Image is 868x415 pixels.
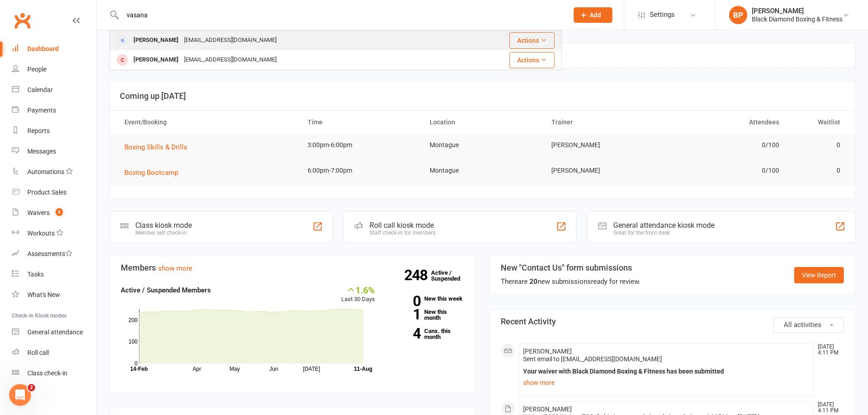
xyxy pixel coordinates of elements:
a: show more [523,376,810,389]
button: Actions [509,32,555,49]
a: Tasks [12,264,96,285]
a: Roll call [12,343,96,363]
th: Location [421,111,544,134]
a: Automations [12,162,96,182]
strong: 1 [389,307,421,321]
h3: Members [121,263,464,272]
a: 0New this week [389,296,464,302]
strong: 20 [529,277,538,286]
div: Class kiosk mode [135,221,192,230]
div: Payments [27,107,56,114]
a: Messages [12,141,96,162]
a: 248Active / Suspended [431,263,471,288]
div: Waivers [27,209,50,216]
button: Boxing Bootcamp [124,167,185,178]
input: Search... [120,9,562,21]
span: [PERSON_NAME] [523,405,572,413]
a: Clubworx [11,9,34,32]
button: Actions [509,52,555,68]
strong: 248 [404,268,431,282]
a: Calendar [12,80,96,100]
a: People [12,59,96,80]
iframe: Intercom live chat [9,384,31,406]
div: General attendance [27,328,83,336]
div: Your waiver with Black Diamond Boxing & Fitness has been submitted [523,368,810,375]
a: Reports [12,121,96,141]
td: Montague [421,160,544,181]
h3: Recent Activity [501,317,844,326]
div: What's New [27,291,60,298]
span: Boxing Bootcamp [124,169,178,177]
span: Sent email to [EMAIL_ADDRESS][DOMAIN_NAME] [523,355,662,363]
div: Member self check-in [135,230,192,236]
div: Roll call [27,349,49,356]
div: Black Diamond Boxing & Fitness [752,15,842,23]
button: Add [574,7,612,23]
div: Reports [27,127,50,134]
div: Dashboard [27,45,59,52]
div: Calendar [27,86,53,93]
div: Assessments [27,250,72,257]
h3: Coming up [DATE] [120,92,845,101]
strong: 4 [389,327,421,340]
div: Messages [27,148,56,155]
div: [PERSON_NAME] [752,7,842,15]
td: [PERSON_NAME] [543,160,665,181]
time: [DATE] 4:11 PM [813,402,843,414]
td: Montague [421,134,544,156]
th: Time [299,111,421,134]
span: Add [590,11,601,19]
span: 3 [56,208,63,216]
div: Class check-in [27,369,67,377]
div: Product Sales [27,189,67,196]
a: Dashboard [12,39,96,59]
div: Workouts [27,230,55,237]
a: 4Canx. this month [389,328,464,340]
td: 0 [787,160,848,181]
a: What's New [12,285,96,305]
span: [PERSON_NAME] [523,348,572,355]
div: Staff check-in for members [370,230,436,236]
a: Product Sales [12,182,96,203]
strong: Active / Suspended Members [121,286,211,294]
button: All activities [773,317,844,333]
div: [PERSON_NAME] [131,34,181,47]
td: [PERSON_NAME] [543,134,665,156]
a: Workouts [12,223,96,244]
th: Attendees [665,111,787,134]
td: 6:00pm-7:00pm [299,160,421,181]
div: Last 30 Days [341,285,375,304]
td: 0/100 [665,160,787,181]
strong: 0 [389,294,421,308]
td: 0 [787,134,848,156]
div: BP [729,6,747,24]
td: 3:00pm-6:00pm [299,134,421,156]
a: Class kiosk mode [12,363,96,384]
a: 1New this month [389,309,464,321]
th: Trainer [543,111,665,134]
div: There are new submissions ready for review. [501,276,641,287]
div: Great for the front desk [613,230,714,236]
time: [DATE] 4:11 PM [813,344,843,356]
div: General attendance kiosk mode [613,221,714,230]
a: General attendance kiosk mode [12,322,96,343]
span: Boxing Skills & Drills [124,143,187,151]
span: All activities [784,321,822,329]
a: Payments [12,100,96,121]
div: Tasks [27,271,44,278]
div: [EMAIL_ADDRESS][DOMAIN_NAME] [181,53,279,67]
div: Automations [27,168,64,175]
th: Waitlist [787,111,848,134]
div: People [27,66,46,73]
a: Waivers 3 [12,203,96,223]
div: 1.6% [341,285,375,295]
span: 2 [28,384,35,391]
h3: New "Contact Us" form submissions [501,263,641,272]
div: [PERSON_NAME] [131,53,181,67]
th: Event/Booking [116,111,299,134]
span: Settings [650,5,675,25]
a: show more [158,264,192,272]
button: Boxing Skills & Drills [124,142,194,153]
a: Assessments [12,244,96,264]
div: Roll call kiosk mode [370,221,436,230]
